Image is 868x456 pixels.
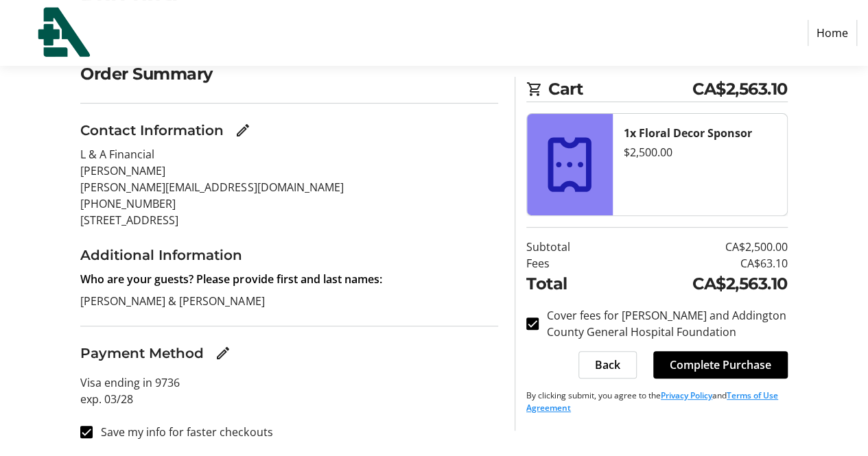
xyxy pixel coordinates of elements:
button: Back [578,351,637,379]
td: CA$2,500.00 [609,239,787,255]
p: Visa ending in 9736 exp. 03/28 [80,374,498,407]
a: Terms of Use Agreement [526,389,778,413]
h3: Payment Method [80,343,204,363]
h3: Contact Information [80,120,224,141]
p: [STREET_ADDRESS] [80,212,498,228]
img: Lennox and Addington County General Hospital Foundation's Logo [11,5,108,60]
td: Total [526,272,609,296]
p: [PHONE_NUMBER] [80,195,498,212]
a: Privacy Policy [661,389,712,401]
span: Back [595,357,620,373]
div: $2,500.00 [624,144,776,160]
span: CA$2,563.10 [692,77,788,101]
p: [PERSON_NAME] [80,163,498,179]
button: Edit Payment Method [209,339,237,367]
span: Complete Purchase [670,357,771,373]
td: Subtotal [526,239,609,255]
td: CA$63.10 [609,255,787,272]
label: Cover fees for [PERSON_NAME] and Addington County General Hospital Foundation [539,307,788,340]
button: Complete Purchase [653,351,788,379]
label: Save my info for faster checkouts [93,424,272,440]
a: Home [808,20,857,46]
button: Edit Contact Information [229,117,257,144]
p: [PERSON_NAME][EMAIL_ADDRESS][DOMAIN_NAME] [80,179,498,195]
p: By clicking submit, you agree to the and [526,389,788,414]
strong: Who are your guests? Please provide first and last names: [80,272,382,287]
h3: Additional Information [80,245,498,265]
strong: 1x Floral Decor Sponsor [624,125,752,141]
h2: Order Summary [80,62,498,86]
td: Fees [526,255,609,272]
td: CA$2,563.10 [609,272,787,296]
p: [PERSON_NAME] & [PERSON_NAME] [80,293,498,309]
span: Cart [548,77,692,101]
p: L & A Financial [80,146,498,163]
